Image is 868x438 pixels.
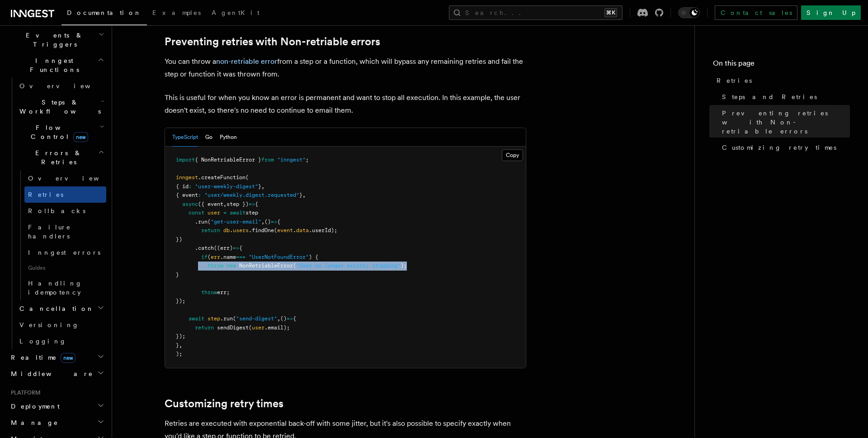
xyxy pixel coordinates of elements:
span: , [277,315,280,322]
span: "send-digest" [236,315,277,322]
span: return [195,324,214,331]
kbd: ⌘K [604,8,617,17]
span: Documentation [67,9,142,16]
span: err [211,254,220,260]
button: Inngest Functions [7,52,106,78]
button: Python [220,128,237,147]
span: Logging [19,338,66,345]
button: Realtimenew [7,349,106,366]
span: . [293,227,296,233]
span: .createFunction [198,174,245,181]
span: "User no longer exists; stopping" [296,262,401,269]
span: .run [195,219,208,225]
p: This is useful for when you know an error is permanent and want to stop all execution. In this ex... [165,91,526,117]
span: , [261,183,264,190]
button: Manage [7,414,106,431]
span: } [299,192,302,198]
span: throw [201,289,217,295]
span: Cancellation [16,304,94,313]
a: AgentKit [206,3,265,24]
a: Contact sales [715,5,797,20]
a: Documentation [61,3,147,25]
span: ( [274,227,277,233]
span: inngest [176,174,198,181]
span: .userId); [309,227,337,233]
a: Failure handlers [24,219,106,244]
span: }); [176,298,185,304]
button: Copy [502,149,523,161]
span: new [226,262,236,269]
span: new [73,132,88,142]
a: Preventing retries with Non-retriable errors [718,105,850,139]
span: Deployment [7,402,60,411]
span: Platform [7,389,41,396]
button: Go [205,128,212,147]
span: "user/weekly.digest.requested" [204,192,299,198]
span: Steps & Workflows [16,98,101,116]
div: Inngest Functions [7,78,106,349]
span: ({ event [198,201,223,207]
span: ( [233,315,236,322]
span: AgentKit [212,9,259,16]
span: } [258,183,261,190]
span: await [230,209,245,216]
span: user [252,324,264,331]
span: Customizing retry times [722,143,836,152]
span: ); [176,351,182,357]
span: Inngest errors [28,249,100,256]
a: Inngest errors [24,244,106,261]
button: Middleware [7,366,106,382]
span: ; [306,157,309,163]
button: Errors & Retries [16,145,106,170]
span: user [208,209,220,216]
span: { [255,201,258,207]
span: Realtime [7,353,75,362]
span: ((err) [214,245,233,251]
a: Overview [16,78,106,94]
span: from [261,157,274,163]
div: Errors & Retries [16,170,106,300]
span: sendDigest [217,324,249,331]
span: "inngest" [277,157,306,163]
span: Preventing retries with Non-retriable errors [722,109,850,136]
span: if [201,254,208,260]
button: TypeScript [172,128,198,147]
span: = [223,209,226,216]
a: Customizing retry times [165,397,283,410]
a: Preventing retries with Non-retriable errors [165,35,380,48]
span: throw [208,262,223,269]
span: => [233,245,239,251]
span: Examples [152,9,201,16]
span: () [264,219,271,225]
span: . [230,227,233,233]
span: await [189,315,204,322]
span: .findOne [249,227,274,233]
span: ( [208,254,211,260]
span: , [179,342,182,348]
span: Retries [28,191,63,198]
span: => [249,201,255,207]
span: Flow Control [16,123,99,141]
span: "UserNotFoundError" [249,254,309,260]
span: () [280,315,287,322]
a: non-retriable error [216,57,277,66]
span: return [201,227,220,233]
span: === [236,254,245,260]
button: Flow Controlnew [16,119,106,145]
span: { event [176,192,198,198]
span: import [176,157,195,163]
span: .run [220,315,233,322]
span: new [61,353,75,363]
a: Rollbacks [24,203,106,219]
button: Toggle dark mode [678,7,700,18]
span: Overview [19,82,113,90]
a: Retries [713,72,850,89]
span: Events & Triggers [7,31,99,49]
span: ) { [309,254,318,260]
span: Inngest Functions [7,56,98,74]
span: }) [176,236,182,243]
a: Examples [147,3,206,24]
span: Handling idempotency [28,280,82,296]
span: => [271,219,277,225]
span: { [293,315,296,322]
